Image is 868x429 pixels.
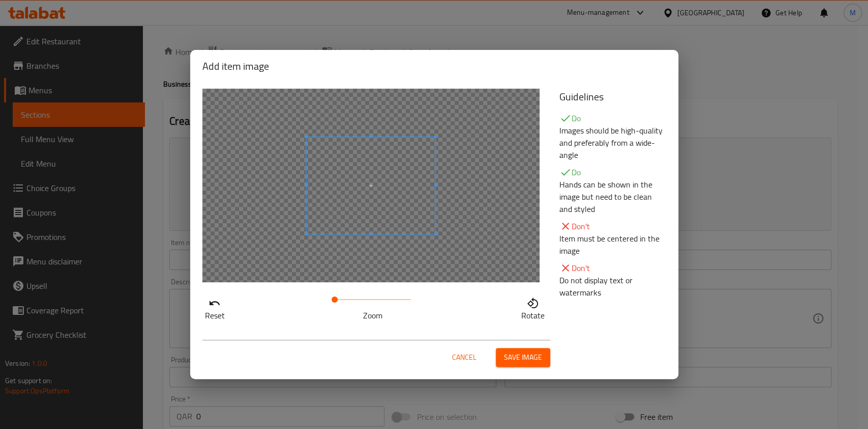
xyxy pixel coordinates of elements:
[496,348,550,367] button: Save image
[335,309,411,321] p: Zoom
[521,309,545,321] p: Rotate
[448,348,481,367] button: Cancel
[559,89,666,105] h5: Guidelines
[559,124,666,161] p: Images should be high-quality and preferably from a wide-angle
[559,112,666,124] p: Do
[504,351,542,364] span: Save image
[559,274,666,299] p: Do not display text or watermarks
[202,58,666,74] h2: Add item image
[559,178,666,215] p: Hands can be shown in the image but need to be clean and styled
[559,220,666,232] p: Don't
[205,309,225,321] p: Reset
[559,232,666,257] p: Item must be centered in the image
[559,166,666,178] p: Do
[559,262,666,274] p: Don't
[202,294,227,320] button: Reset
[519,294,547,320] button: Rotate
[452,351,476,364] span: Cancel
